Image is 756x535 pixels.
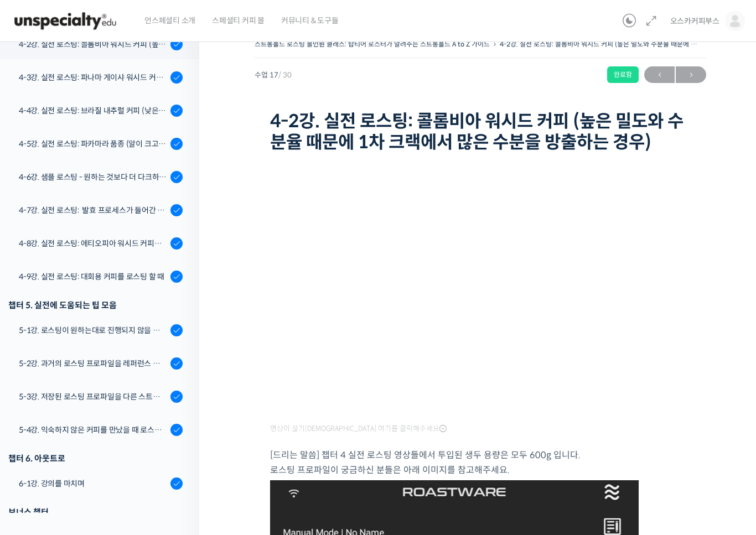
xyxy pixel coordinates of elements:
div: 4-6강. 샘플 로스팅 - 원하는 것보다 더 다크하게 로스팅 하는 이유 [19,171,167,183]
span: ← [644,67,675,82]
a: 홈 [3,351,73,378]
div: 4-8강. 실전 로스팅: 에티오피아 워시드 커피를 에스프레소용으로 로스팅 할 때 [19,237,167,250]
span: 영상이 끊기[DEMOGRAPHIC_DATA] 여기를 클릭해주세요 [270,424,447,433]
div: 5-2강. 과거의 로스팅 프로파일을 레퍼런스 삼아 리뷰하는 방법 [19,357,167,370]
span: / 30 [278,70,292,80]
span: 수업 17 [255,71,292,79]
a: ←이전 [644,66,675,83]
a: 다음→ [676,66,706,83]
span: 대화 [101,368,115,377]
div: 4-4강. 실전 로스팅: 브라질 내추럴 커피 (낮은 고도에서 재배되어 당분과 밀도가 낮은 경우) [19,105,167,117]
p: [드리는 말씀] 챕터 4 실전 로스팅 영상들에서 투입된 생두 용량은 모두 600g 입니다. 로스팅 프로파일이 궁금하신 분들은 아래 이미지를 참고해주세요. [270,448,691,477]
a: 스트롱홀드 로스팅 올인원 클래스: 탑티어 로스터가 알려주는 스트롱홀드 A to Z 가이드 [255,40,490,48]
div: 4-5강. 실전 로스팅: 파카마라 품종 (알이 크고 산지에서 건조가 고르게 되기 힘든 경우) [19,138,167,150]
div: 보너스 챕터 [8,505,183,520]
div: 챕터 5. 실전에 도움되는 팁 모음 [8,298,183,313]
div: 챕터 6. 아웃트로 [8,451,183,466]
div: 완료함 [607,66,639,83]
a: 설정 [143,351,213,378]
div: 5-3강. 저장된 로스팅 프로파일을 다른 스트롱홀드 로스팅 머신에서 적용할 경우에 보정하는 방법 [19,391,167,403]
div: 4-3강. 실전 로스팅: 파나마 게이샤 워시드 커피 (플레이버 프로파일이 로스팅하기 까다로운 경우) [19,71,167,84]
div: 4-7강. 실전 로스팅: 발효 프로세스가 들어간 커피를 필터용으로 로스팅 할 때 [19,204,167,216]
span: 홈 [35,367,42,376]
div: 6-1강. 강의를 마치며 [19,477,167,490]
div: 5-1강. 로스팅이 원하는대로 진행되지 않을 때, 일관성이 떨어질 때 [19,324,167,336]
span: 설정 [171,367,184,376]
span: 오스카커피부스 [670,16,719,26]
h1: 4-2강. 실전 로스팅: 콜롬비아 워시드 커피 (높은 밀도와 수분율 때문에 1차 크랙에서 많은 수분을 방출하는 경우) [270,111,691,153]
div: 4-2강. 실전 로스팅: 콜롬비아 워시드 커피 (높은 밀도와 수분율 때문에 1차 크랙에서 많은 수분을 방출하는 경우) [19,38,167,50]
div: 4-9강. 실전 로스팅: 대회용 커피를 로스팅 할 때 [19,271,167,283]
div: 5-4강. 익숙하지 않은 커피를 만났을 때 로스팅 전략 세우는 방법 [19,424,167,436]
a: 대화 [73,351,143,378]
span: → [676,67,706,82]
